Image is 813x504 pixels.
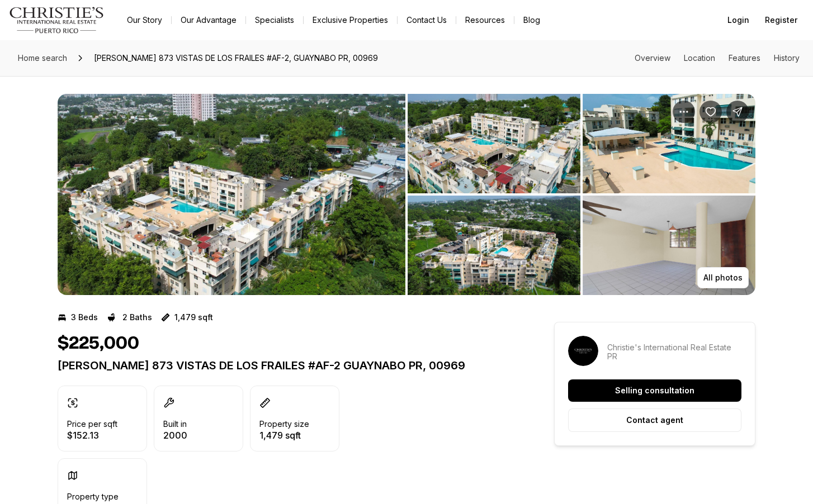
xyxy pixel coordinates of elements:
[71,313,98,322] p: 3 Beds
[408,94,580,193] button: View image gallery
[174,313,213,322] p: 1,479 sqft
[67,420,117,429] p: Price per sqft
[18,53,67,63] span: Home search
[774,53,800,63] a: Skip to: History
[726,101,749,123] button: Share Property: Carr 873 VISTAS DE LOS FRAILES #AF-2
[626,416,683,425] p: Contact agent
[259,431,309,440] p: 1,479 sqft
[703,273,743,282] p: All photos
[163,431,187,440] p: 2000
[758,9,804,31] button: Register
[765,16,797,25] span: Register
[635,54,800,63] nav: Page section menu
[172,12,245,28] a: Our Advantage
[89,49,382,67] span: [PERSON_NAME] 873 VISTAS DE LOS FRAILES #AF-2, GUAYNABO PR, 00969
[635,53,670,63] a: Skip to: Overview
[398,12,456,28] button: Contact Us
[58,333,139,354] h1: $225,000
[118,12,171,28] a: Our Story
[699,101,722,123] button: Save Property: Carr 873 VISTAS DE LOS FRAILES #AF-2
[607,343,741,361] p: Christie's International Real Estate PR
[514,12,549,28] a: Blog
[615,386,694,395] p: Selling consultation
[568,408,741,432] button: Contact agent
[568,379,741,402] button: Selling consultation
[58,94,755,295] div: Listing Photos
[408,94,755,295] li: 2 of 8
[729,53,760,63] a: Skip to: Features
[673,101,695,123] button: Property options
[58,94,405,295] button: View image gallery
[122,313,152,322] p: 2 Baths
[721,9,756,31] button: Login
[58,359,514,372] p: [PERSON_NAME] 873 VISTAS DE LOS FRAILES #AF-2 GUAYNABO PR, 00969
[304,12,397,28] a: Exclusive Properties
[727,16,749,25] span: Login
[13,49,72,67] a: Home search
[259,420,309,429] p: Property size
[583,196,755,295] button: View image gallery
[583,94,755,193] button: View image gallery
[163,420,187,429] p: Built in
[697,267,749,288] button: All photos
[9,7,105,34] img: logo
[246,12,303,28] a: Specialists
[456,12,514,28] a: Resources
[67,492,119,501] p: Property type
[408,196,580,295] button: View image gallery
[58,94,405,295] li: 1 of 8
[67,431,117,440] p: $152.13
[684,53,715,63] a: Skip to: Location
